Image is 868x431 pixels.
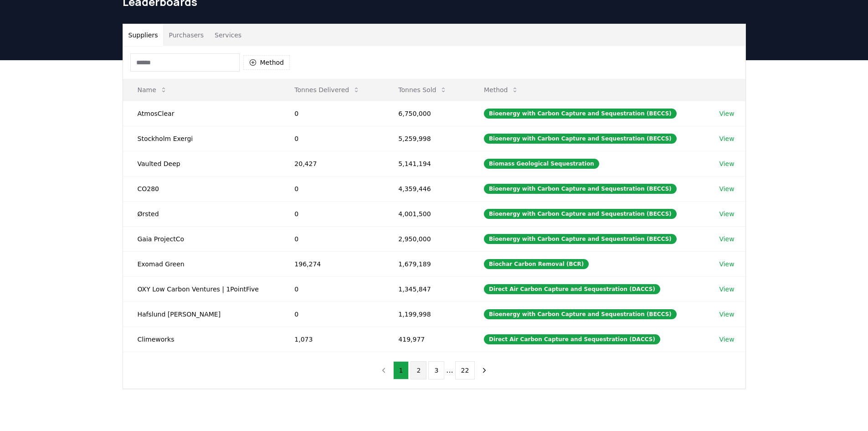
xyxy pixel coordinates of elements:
[123,126,280,151] td: Stockholm Exergi
[484,184,677,194] div: Bioenergy with Carbon Capture and Sequestration (BECCS)
[280,126,384,151] td: 0
[455,361,475,379] button: 22
[484,109,677,119] div: Bioenergy with Carbon Capture and Sequestration (BECCS)
[384,126,469,151] td: 5,259,998
[130,81,175,99] button: Name
[428,361,444,379] button: 3
[484,209,677,219] div: Bioenergy with Carbon Capture and Sequestration (BECCS)
[280,251,384,276] td: 196,274
[484,334,660,344] div: Direct Air Carbon Capture and Sequestration (DACCS)
[243,55,290,70] button: Method
[384,151,469,176] td: 5,141,194
[287,81,367,99] button: Tonnes Delivered
[719,109,734,118] a: View
[123,151,280,176] td: Vaulted Deep
[384,327,469,352] td: 419,977
[123,251,280,276] td: Exomad Green
[484,134,677,144] div: Bioenergy with Carbon Capture and Sequestration (BECCS)
[384,176,469,201] td: 4,359,446
[123,276,280,301] td: OXY Low Carbon Ventures | 1PointFive
[484,159,599,169] div: Biomass Geological Sequestration
[123,226,280,251] td: Gaia ProjectCo
[384,251,469,276] td: 1,679,189
[484,259,589,269] div: Biochar Carbon Removal (BCR)
[484,309,677,319] div: Bioenergy with Carbon Capture and Sequestration (BECCS)
[477,81,526,99] button: Method
[123,101,280,126] td: AtmosClear
[393,361,409,379] button: 1
[280,301,384,327] td: 0
[719,234,734,244] a: View
[391,81,454,99] button: Tonnes Sold
[123,301,280,327] td: Hafslund [PERSON_NAME]
[123,201,280,226] td: Ørsted
[719,209,734,218] a: View
[719,335,734,344] a: View
[280,176,384,201] td: 0
[280,101,384,126] td: 0
[280,226,384,251] td: 0
[384,201,469,226] td: 4,001,500
[719,134,734,143] a: View
[719,159,734,168] a: View
[123,24,164,46] button: Suppliers
[123,327,280,352] td: Climeworks
[411,361,426,379] button: 2
[280,151,384,176] td: 20,427
[209,24,247,46] button: Services
[484,234,677,244] div: Bioenergy with Carbon Capture and Sequestration (BECCS)
[384,226,469,251] td: 2,950,000
[280,327,384,352] td: 1,073
[384,101,469,126] td: 6,750,000
[384,301,469,327] td: 1,199,998
[719,184,734,193] a: View
[163,24,209,46] button: Purchasers
[484,284,660,294] div: Direct Air Carbon Capture and Sequestration (DACCS)
[719,285,734,294] a: View
[719,310,734,319] a: View
[123,176,280,201] td: CO280
[446,365,453,376] li: ...
[384,276,469,301] td: 1,345,847
[719,260,734,269] a: View
[280,201,384,226] td: 0
[280,276,384,301] td: 0
[477,361,492,379] button: next page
